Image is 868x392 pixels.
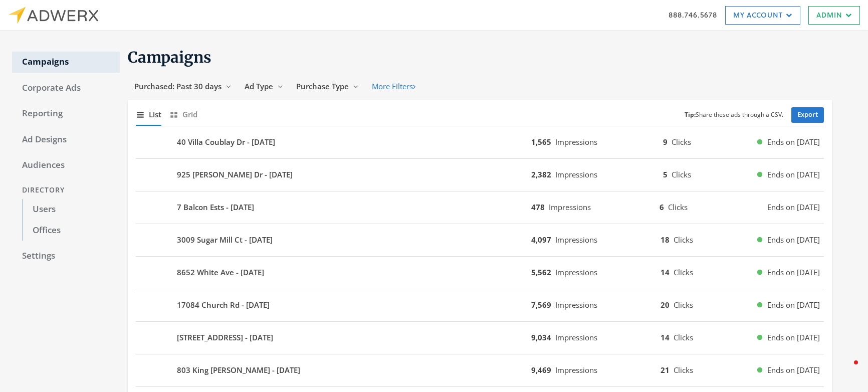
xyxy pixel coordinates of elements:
button: List [136,104,161,125]
a: Campaigns [12,52,120,73]
span: Impressions [555,267,597,277]
a: Export [791,107,824,123]
b: 7 Balcon Ests - [DATE] [177,202,254,213]
b: 9,034 [531,332,551,342]
b: 3009 Sugar Mill Ct - [DATE] [177,234,273,246]
span: Clicks [672,169,691,179]
span: Ends on [DATE] [767,136,820,148]
span: Ends on [DATE] [767,364,820,376]
b: 2,382 [531,169,551,179]
b: 478 [531,202,545,212]
button: 40 Villa Coublay Dr - [DATE]1,565Impressions9ClicksEnds on [DATE] [136,130,824,154]
a: Offices [22,220,120,241]
span: Purchase Type [296,81,349,91]
b: 6 [660,202,664,212]
span: Clicks [674,267,693,277]
span: Ends on [DATE] [767,169,820,180]
span: Ends on [DATE] [767,267,820,278]
span: Campaigns [128,48,211,67]
span: Ad Type [245,81,273,91]
span: Ends on [DATE] [767,332,820,343]
div: Directory [12,181,120,200]
span: Impressions [549,202,591,212]
span: Impressions [555,235,597,245]
span: Clicks [674,300,693,310]
a: Admin [808,6,860,25]
span: Impressions [555,137,597,147]
span: Impressions [555,169,597,179]
button: 925 [PERSON_NAME] Dr - [DATE]2,382Impressions5ClicksEnds on [DATE] [136,163,824,187]
a: Audiences [12,155,120,176]
button: Purchase Type [290,77,365,96]
button: Grid [169,104,197,125]
span: Impressions [555,365,597,375]
span: Ends on [DATE] [767,202,820,213]
button: 3009 Sugar Mill Ct - [DATE]4,097Impressions18ClicksEnds on [DATE] [136,228,824,252]
span: Impressions [555,332,597,342]
b: 17084 Church Rd - [DATE] [177,299,270,311]
b: 1,565 [531,137,551,147]
a: 888.746.5678 [669,10,717,20]
button: 803 King [PERSON_NAME] - [DATE]9,469Impressions21ClicksEnds on [DATE] [136,358,824,382]
b: 9 [663,137,668,147]
span: Ends on [DATE] [767,234,820,246]
span: Clicks [672,137,691,147]
b: 18 [661,235,670,245]
button: 7 Balcon Ests - [DATE]478Impressions6ClicksEnds on [DATE] [136,195,824,220]
span: Clicks [668,202,688,212]
a: Users [22,199,120,220]
b: 21 [661,365,670,375]
b: 5,562 [531,267,551,277]
b: 925 [PERSON_NAME] Dr - [DATE] [177,169,293,180]
b: Tip: [685,110,696,119]
b: [STREET_ADDRESS] - [DATE] [177,332,273,343]
a: My Account [725,6,800,25]
span: Impressions [555,300,597,310]
b: 14 [661,267,670,277]
b: 803 King [PERSON_NAME] - [DATE] [177,364,300,376]
b: 40 Villa Coublay Dr - [DATE] [177,136,275,148]
small: Share these ads through a CSV. [685,110,783,120]
b: 20 [661,300,670,310]
b: 7,569 [531,300,551,310]
iframe: Intercom live chat [834,358,858,382]
b: 4,097 [531,235,551,245]
button: 8652 White Ave - [DATE]5,562Impressions14ClicksEnds on [DATE] [136,261,824,285]
span: Ends on [DATE] [767,299,820,311]
button: [STREET_ADDRESS] - [DATE]9,034Impressions14ClicksEnds on [DATE] [136,326,824,350]
span: Clicks [674,235,693,245]
b: 8652 White Ave - [DATE] [177,267,264,278]
span: Grid [182,109,197,120]
b: 14 [661,332,670,342]
b: 9,469 [531,365,551,375]
a: Reporting [12,103,120,124]
span: Clicks [674,332,693,342]
span: Purchased: Past 30 days [134,81,222,91]
span: Clicks [674,365,693,375]
img: Adwerx [8,7,98,24]
button: Ad Type [238,77,290,96]
span: List [149,109,161,120]
a: Settings [12,246,120,267]
b: 5 [663,169,668,179]
button: More Filters [365,77,422,96]
button: 17084 Church Rd - [DATE]7,569Impressions20ClicksEnds on [DATE] [136,293,824,317]
button: Purchased: Past 30 days [128,77,238,96]
a: Ad Designs [12,129,120,150]
a: Corporate Ads [12,78,120,99]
